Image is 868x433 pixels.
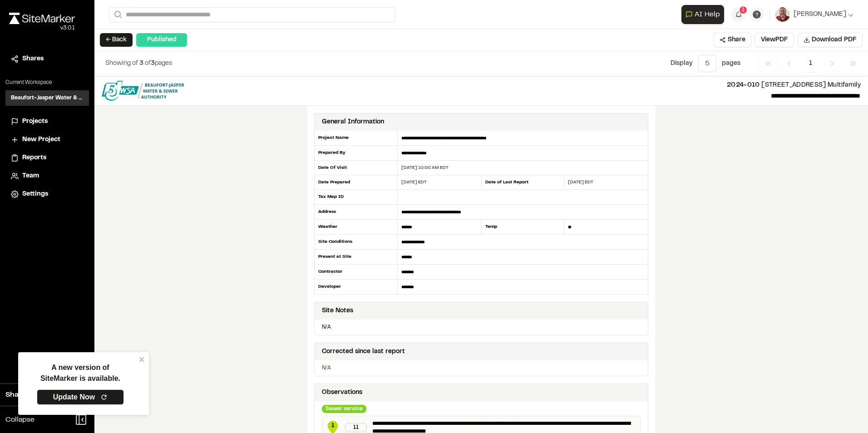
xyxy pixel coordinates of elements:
[318,323,644,331] p: N/A
[698,55,716,72] button: 5
[326,422,340,430] span: 1
[722,59,740,69] p: page s
[775,7,790,22] img: User
[139,356,145,363] button: close
[398,179,481,186] div: [DATE] EDT
[802,55,819,72] span: 1
[105,61,139,66] span: Showing of
[322,388,362,398] div: Observations
[398,164,648,171] div: [DATE] 10:00 AM EDT
[22,153,46,163] span: Reports
[136,33,187,47] div: Published
[102,81,184,101] img: file
[11,171,84,181] a: Team
[695,9,720,20] span: AI Help
[794,10,846,20] span: [PERSON_NAME]
[314,205,398,220] div: Address
[742,6,745,14] span: 1
[9,13,75,24] img: rebrand.png
[11,117,84,127] a: Projects
[11,54,84,64] a: Shares
[139,61,143,66] span: 3
[22,135,60,145] span: New Project
[22,189,48,199] span: Settings
[5,79,89,87] p: Current Workspace
[481,175,565,190] div: Date of Last Report
[11,94,84,102] h3: Beaufort-Jasper Water & Sewer Authority
[731,7,746,22] button: 1
[322,405,366,413] div: Sewer service
[5,389,66,400] span: Share Workspace
[798,33,863,47] button: Download PDF
[759,55,863,72] nav: Navigation
[314,220,398,235] div: Weather
[9,24,75,32] div: Oh geez...please don't...
[314,175,398,190] div: Date Prepared
[481,220,565,235] div: Temp
[322,364,641,372] p: N/A
[314,161,398,175] div: Date Of Visit
[345,423,367,432] div: 11
[314,190,398,205] div: Tax Map ID
[22,54,44,64] span: Shares
[755,33,794,47] button: ViewPDF
[671,59,693,69] p: Display
[314,146,398,161] div: Prepared By
[151,61,155,66] span: 3
[22,171,39,181] span: Team
[11,189,84,199] a: Settings
[681,5,724,24] button: Open AI Assistant
[322,117,384,127] div: General Information
[100,33,133,47] button: ← Back
[564,179,648,186] div: [DATE] EDT
[37,389,124,405] a: Update Now
[22,117,48,127] span: Projects
[40,362,120,384] p: A new version of SiteMarker is available.
[322,306,353,316] div: Site Notes
[192,80,861,90] p: [STREET_ADDRESS] Multifamily
[314,131,398,146] div: Project Name
[681,5,728,24] div: Open AI Assistant
[105,59,172,69] p: of pages
[727,83,760,88] span: 2024-010
[11,135,84,145] a: New Project
[775,7,853,22] button: [PERSON_NAME]
[5,414,35,425] span: Collapse
[11,153,84,163] a: Reports
[314,280,398,294] div: Developer
[322,347,405,357] div: Corrected since last report
[314,235,398,250] div: Site Conditions
[314,265,398,280] div: Contractor
[314,250,398,265] div: Present at Site
[109,7,125,22] button: Search
[714,33,751,47] button: Share
[812,35,857,45] span: Download PDF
